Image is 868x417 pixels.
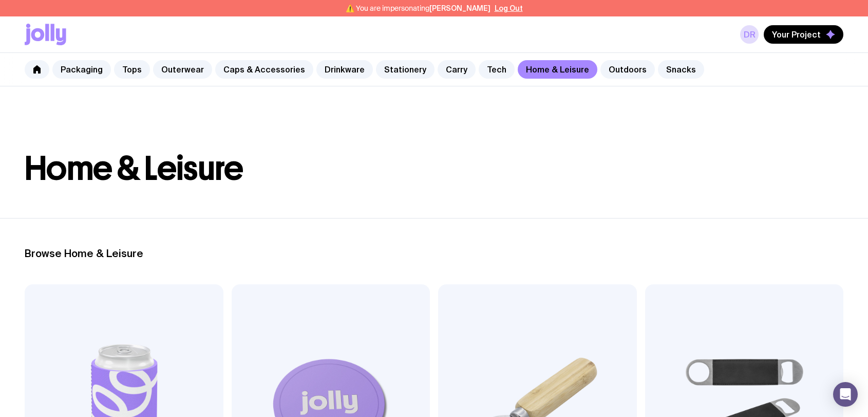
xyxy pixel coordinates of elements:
a: Home & Leisure [518,60,597,79]
span: [PERSON_NAME] [429,4,490,12]
a: Tech [479,60,515,79]
h1: Home & Leisure [25,152,843,185]
a: Outdoors [600,60,655,79]
a: Packaging [52,60,111,79]
button: Your Project [764,25,843,44]
a: Carry [438,60,476,79]
a: Drinkware [316,60,373,79]
a: Tops [114,60,150,79]
a: Outerwear [153,60,212,79]
h2: Browse Home & Leisure [25,247,843,260]
a: DR [740,25,759,44]
div: Open Intercom Messenger [833,382,858,407]
a: Snacks [658,60,704,79]
button: Log Out [495,4,523,12]
span: Your Project [772,29,821,40]
a: Stationery [376,60,435,79]
a: Caps & Accessories [215,60,313,79]
span: ⚠️ You are impersonating [346,4,490,12]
